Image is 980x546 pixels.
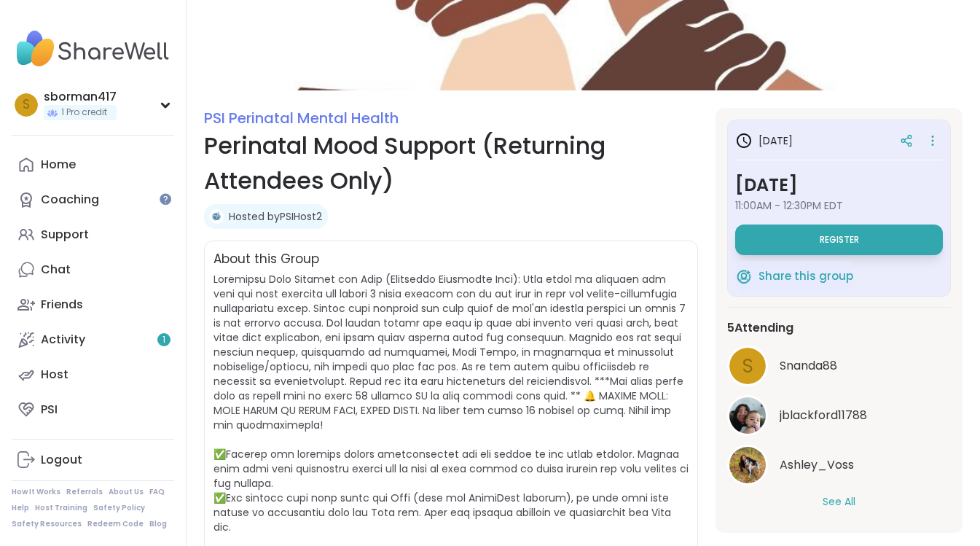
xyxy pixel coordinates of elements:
[66,487,103,497] a: Referrals
[162,334,165,346] span: 1
[12,217,174,252] a: Support
[61,106,107,119] span: 1 Pro credit
[742,352,753,381] span: S
[12,519,82,529] a: Safety Resources
[44,89,117,105] div: sborman417
[23,95,30,114] span: s
[12,252,174,287] a: Chat
[87,519,144,529] a: Redeem Code
[41,452,82,468] div: Logout
[12,147,174,182] a: Home
[12,442,174,477] a: Logout
[820,234,859,246] span: Register
[204,108,399,128] a: PSI Perinatal Mental Health
[41,157,76,173] div: Home
[735,261,853,292] button: Share this group
[229,209,322,224] a: Hosted byPSIHost2
[729,397,766,434] img: jblackford11788
[35,503,87,513] a: Host Training
[41,297,83,313] div: Friends
[12,357,174,392] a: Host
[12,287,174,322] a: Friends
[12,392,174,427] a: PSI
[93,503,145,513] a: Safety Policy
[727,346,951,386] a: SSnanda88
[12,503,29,513] a: Help
[109,487,144,497] a: About Us
[149,519,167,529] a: Blog
[41,332,85,348] div: Activity
[12,23,174,74] img: ShareWell Nav Logo
[41,402,58,418] div: PSI
[727,445,951,485] a: Ashley_VossAshley_Voss
[735,268,753,285] img: ShareWell Logomark
[209,209,224,224] img: PSIHost2
[727,395,951,436] a: jblackford11788jblackford11788
[41,367,68,383] div: Host
[12,322,174,357] a: Activity1
[758,268,853,285] span: Share this group
[213,250,319,269] h2: About this Group
[823,494,855,510] button: See All
[41,192,99,208] div: Coaching
[735,198,943,213] span: 11:00AM - 12:30PM EDT
[12,487,60,497] a: How It Works
[41,227,89,243] div: Support
[780,456,854,474] span: Ashley_Voss
[149,487,165,497] a: FAQ
[729,447,766,483] img: Ashley_Voss
[735,225,943,255] button: Register
[727,319,793,337] span: 5 Attending
[12,182,174,217] a: Coaching
[204,128,698,198] h1: Perinatal Mood Support (Returning Attendees Only)
[780,407,867,424] span: jblackford11788
[735,172,943,198] h3: [DATE]
[160,193,171,205] iframe: Spotlight
[780,357,837,375] span: Snanda88
[41,262,71,278] div: Chat
[735,132,793,149] h3: [DATE]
